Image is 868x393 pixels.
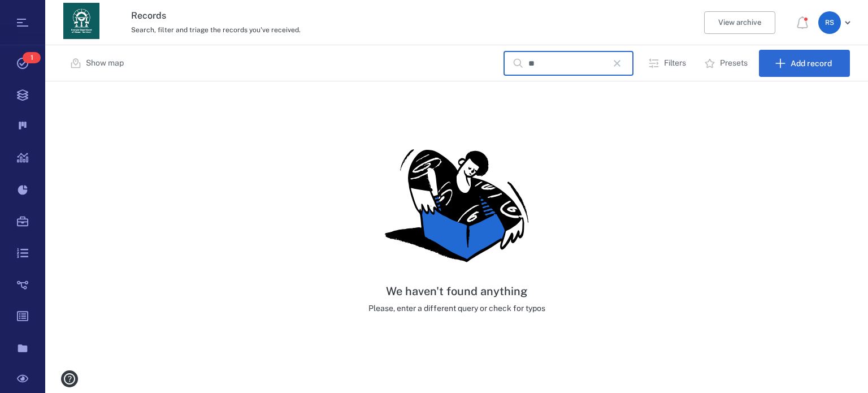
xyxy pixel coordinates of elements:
[86,58,124,69] p: Show map
[720,58,748,69] p: Presets
[63,3,99,39] img: Georgia Department of Human Services logo
[664,58,686,69] p: Filters
[131,9,573,23] h3: Records
[704,11,775,34] button: View archive
[759,50,850,77] button: Add record
[641,50,695,77] button: Filters
[63,50,133,77] button: Show map
[63,3,99,43] a: Go home
[697,50,757,77] button: Presets
[25,8,49,18] span: Help
[131,26,301,34] span: Search, filter and triage the records you've received.
[818,11,841,34] div: R S
[23,52,41,63] span: 1
[368,303,545,314] p: Please, enter a different query or check for typos
[368,284,545,299] h5: We haven't found anything
[818,11,854,34] button: RS
[57,366,83,392] button: help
